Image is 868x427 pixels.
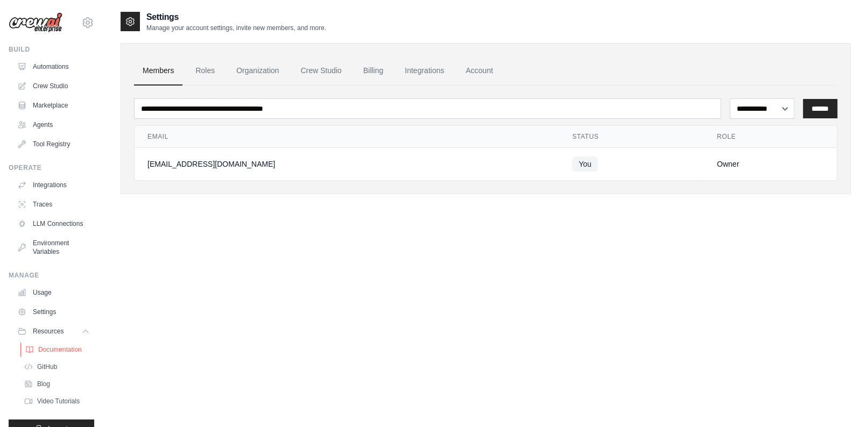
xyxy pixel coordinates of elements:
span: Resources [33,327,63,336]
a: Integrations [396,56,453,86]
a: Settings [13,303,94,321]
span: You [572,156,598,172]
a: Video Tutorials [19,394,94,409]
a: Roles [187,56,223,86]
img: Logo [9,12,62,33]
a: Documentation [20,342,95,357]
th: Role [704,126,837,148]
h2: Settings [146,11,326,24]
a: Environment Variables [13,234,94,260]
div: Operate [9,163,94,172]
span: Documentation [38,345,82,354]
span: Blog [37,380,50,388]
p: Manage your account settings, invite new members, and more. [146,24,326,32]
a: Traces [13,196,94,213]
a: Blog [19,376,94,392]
a: Account [457,56,502,86]
a: Crew Studio [13,77,94,95]
button: Resources [13,323,94,340]
div: Manage [9,271,94,280]
div: Build [9,45,94,54]
a: Organization [228,56,287,86]
a: Marketplace [13,97,94,114]
div: [EMAIL_ADDRESS][DOMAIN_NAME] [147,159,546,169]
a: Integrations [13,176,94,194]
a: Members [134,56,182,86]
a: Billing [355,56,392,86]
a: Tool Registry [13,136,94,153]
div: Owner [717,159,824,169]
span: Video Tutorials [37,397,80,405]
a: Agents [13,116,94,133]
a: LLM Connections [13,215,94,232]
a: Crew Studio [292,56,350,86]
span: GitHub [37,362,57,371]
a: GitHub [19,359,94,374]
a: Automations [13,58,94,75]
th: Status [559,126,704,148]
a: Usage [13,284,94,301]
th: Email [135,126,559,148]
